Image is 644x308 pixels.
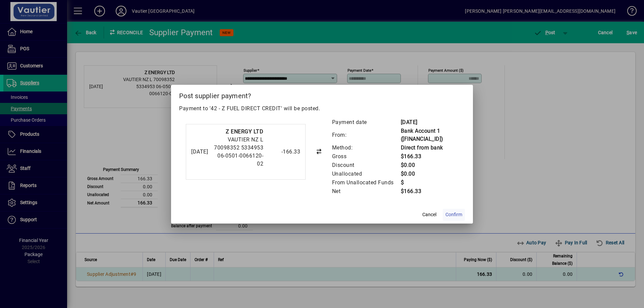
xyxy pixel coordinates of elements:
td: Unallocated [332,170,400,178]
span: Confirm [445,211,462,218]
span: Cancel [422,211,436,218]
p: Payment to '42 - Z FUEL DIRECT CREDIT' will be posted. [179,105,465,113]
td: Gross [332,152,400,161]
td: Bank Account 1 ([FINANCIAL_ID]) [400,127,458,143]
td: $0.00 [400,161,458,170]
button: Confirm [443,209,465,221]
td: Direct from bank [400,143,458,152]
td: [DATE] [400,118,458,127]
td: $166.33 [400,152,458,161]
td: Net [332,187,400,196]
td: $0.00 [400,170,458,178]
td: $ [400,178,458,187]
td: Method: [332,143,400,152]
td: Payment date [332,118,400,127]
div: -166.33 [267,148,300,156]
span: VAUTIER NZ L 70098352 5334953 06-0501-0066120-02 [214,136,263,167]
td: $166.33 [400,187,458,196]
td: From: [332,127,400,143]
button: Cancel [419,209,440,221]
h2: Post supplier payment? [171,85,473,104]
td: Discount [332,161,400,170]
strong: Z ENERGY LTD [226,128,263,135]
td: From Unallocated Funds [332,178,400,187]
div: [DATE] [191,148,208,156]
